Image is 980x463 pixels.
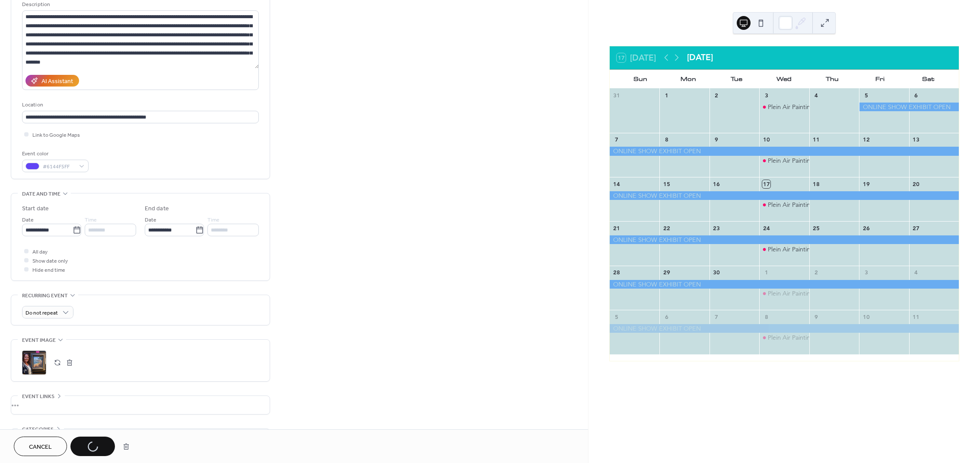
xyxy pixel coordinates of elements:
[22,215,34,225] span: Date
[613,269,620,277] div: 28
[713,70,760,88] div: Tue
[41,77,73,86] div: AI Assistant
[32,131,80,140] span: Link to Google Maps
[85,215,97,225] span: Time
[613,225,620,232] div: 21
[768,103,814,111] div: Plein Air Painting
[613,91,620,99] div: 31
[713,91,720,99] div: 2
[22,425,54,434] span: Categories
[912,313,920,321] div: 11
[912,136,920,144] div: 13
[812,269,820,277] div: 2
[610,235,959,244] div: ONLINE SHOW EXHIBIT OPEN
[768,333,814,342] div: Plein Air Painting
[14,437,67,456] button: Cancel
[22,392,54,401] span: Event links
[25,308,58,318] span: Do not repeat
[859,103,959,111] div: ONLINE SHOW EXHIBIT OPEN
[145,215,156,225] span: Date
[32,266,65,275] span: Hide end time
[617,70,665,88] div: Sun
[22,291,68,300] span: Recurring event
[610,147,959,155] div: ONLINE SHOW EXHIBIT OPEN
[22,149,87,158] div: Event color
[768,156,814,165] div: Plein Air Painting
[762,91,770,99] div: 3
[610,280,959,289] div: ONLINE SHOW EXHIBIT OPEN
[762,269,770,277] div: 1
[22,350,46,375] div: ;
[812,91,820,99] div: 4
[759,289,809,298] div: Plein Air Painting
[11,396,270,414] div: •••
[662,136,670,144] div: 8
[25,75,79,87] button: AI Assistant
[32,248,48,257] span: All day
[862,313,870,321] div: 10
[812,225,820,232] div: 25
[762,313,770,321] div: 8
[862,225,870,232] div: 26
[862,180,870,188] div: 19
[662,313,670,321] div: 6
[713,136,720,144] div: 9
[43,162,75,171] span: #6144F5FF
[808,70,856,88] div: Thu
[22,336,56,345] span: Event image
[613,136,620,144] div: 7
[610,191,959,200] div: ONLINE SHOW EXHIBIT OPEN
[22,204,49,213] div: Start date
[662,269,670,277] div: 29
[687,51,713,64] div: [DATE]
[713,313,720,321] div: 7
[768,289,814,298] div: Plein Air Painting
[762,136,770,144] div: 10
[812,136,820,144] div: 11
[713,180,720,188] div: 16
[862,136,870,144] div: 12
[760,70,808,88] div: Wed
[912,269,920,277] div: 4
[862,269,870,277] div: 3
[768,245,814,254] div: Plein Air Painting
[812,313,820,321] div: 9
[912,91,920,99] div: 6
[662,180,670,188] div: 15
[904,70,952,88] div: Sat
[862,91,870,99] div: 5
[912,225,920,232] div: 27
[22,100,257,109] div: Location
[665,70,713,88] div: Mon
[762,225,770,232] div: 24
[713,269,720,277] div: 30
[768,200,814,209] div: Plein Air Painting
[613,313,620,321] div: 5
[29,443,52,452] span: Cancel
[207,215,220,225] span: Time
[812,180,820,188] div: 18
[912,180,920,188] div: 20
[759,245,809,254] div: Plein Air Painting
[613,180,620,188] div: 14
[759,103,809,111] div: Plein Air Painting
[759,333,809,342] div: Plein Air Painting
[856,70,904,88] div: Fri
[759,156,809,165] div: Plein Air Painting
[662,225,670,232] div: 22
[713,225,720,232] div: 23
[762,180,770,188] div: 17
[32,257,68,266] span: Show date only
[145,204,169,213] div: End date
[610,324,959,333] div: ONLINE SHOW EXHIBIT OPEN
[759,200,809,209] div: Plein Air Painting
[11,429,270,447] div: •••
[22,190,60,199] span: Date and time
[662,91,670,99] div: 1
